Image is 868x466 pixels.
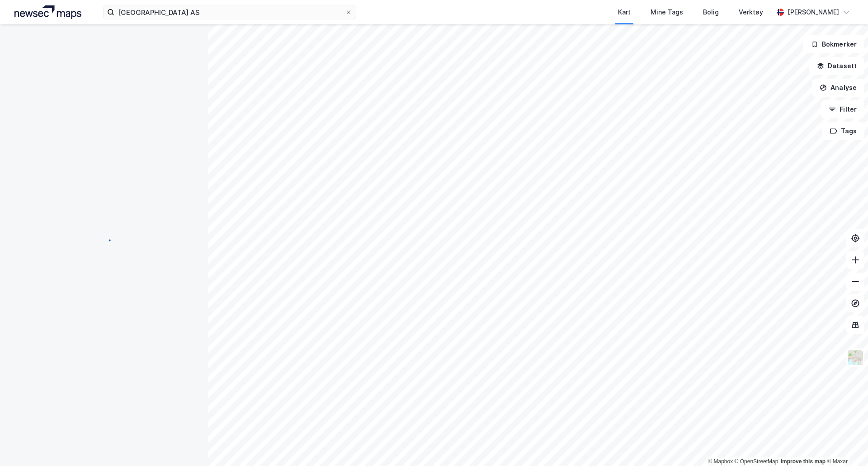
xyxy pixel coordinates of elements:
[703,7,719,18] div: Bolig
[114,5,345,19] input: Søk på adresse, matrikkel, gårdeiere, leietakere eller personer
[708,458,733,465] a: Mapbox
[812,79,864,97] button: Analyse
[823,423,868,466] div: Kontrollprogram for chat
[14,5,81,19] img: logo.a4113a55bc3d86da70a041830d287a7e.svg
[809,57,864,75] button: Datasett
[618,7,631,18] div: Kart
[823,423,868,466] iframe: Chat Widget
[788,7,839,18] div: [PERSON_NAME]
[803,35,864,53] button: Bokmerker
[781,458,826,465] a: Improve this map
[739,7,763,18] div: Verktøy
[847,349,864,366] img: Z
[651,7,683,18] div: Mine Tags
[821,100,864,118] button: Filter
[735,458,778,465] a: OpenStreetMap
[97,233,111,247] img: spinner.a6d8c91a73a9ac5275cf975e30b51cfb.svg
[822,122,864,140] button: Tags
